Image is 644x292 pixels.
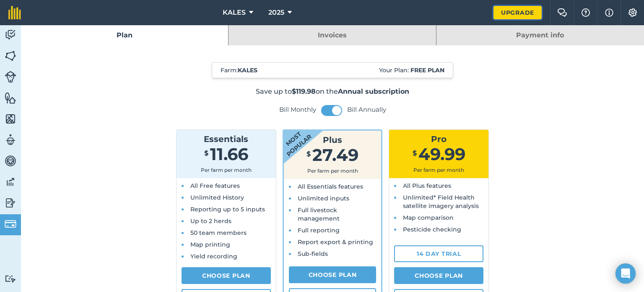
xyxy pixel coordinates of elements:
span: Map comparison [403,214,454,221]
a: Choose Plan [182,267,271,284]
span: All Plus features [403,182,451,189]
a: 14 day trial [394,245,483,262]
strong: Annual subscription [338,87,409,95]
img: svg+xml;base64,PHN2ZyB4bWxucz0iaHR0cDovL3d3dy53My5vcmcvMjAwMC9zdmciIHdpZHRoPSI1NiIgaGVpZ2h0PSI2MC... [5,113,16,125]
span: Report export & printing [298,238,373,246]
span: $ [306,150,311,158]
span: 2025 [268,8,284,18]
img: svg+xml;base64,PD94bWwgdmVyc2lvbj0iMS4wIiBlbmNvZGluZz0idXRmLTgiPz4KPCEtLSBHZW5lcmF0b3I6IEFkb2JlIE... [5,134,16,146]
span: Unlimited inputs [298,195,349,202]
strong: $119.98 [292,87,316,95]
p: Save up to on the [119,87,546,97]
span: 11.66 [210,144,248,164]
span: $ [413,149,417,157]
span: Full reporting [298,226,340,234]
img: A cog icon [628,8,638,17]
span: Per farm per month [307,168,358,174]
a: Invoices [229,25,436,45]
img: svg+xml;base64,PD94bWwgdmVyc2lvbj0iMS4wIiBlbmNvZGluZz0idXRmLTgiPz4KPCEtLSBHZW5lcmF0b3I6IEFkb2JlIE... [5,155,16,167]
span: Sub-fields [298,250,328,258]
a: Plan [21,25,228,45]
label: Bill Annually [347,105,386,114]
span: Full livestock management [298,206,340,222]
span: Yield recording [190,253,237,260]
img: A question mark icon [581,8,591,17]
span: Pesticide checking [403,226,461,233]
img: svg+xml;base64,PD94bWwgdmVyc2lvbj0iMS4wIiBlbmNvZGluZz0idXRmLTgiPz4KPCEtLSBHZW5lcmF0b3I6IEFkb2JlIE... [5,218,16,230]
a: Choose Plan [289,266,377,283]
span: Farm : [221,66,257,74]
span: Pro [431,134,447,144]
span: Unlimited History [190,194,244,201]
a: Upgrade [493,6,542,19]
img: svg+xml;base64,PD94bWwgdmVyc2lvbj0iMS4wIiBlbmNvZGluZz0idXRmLTgiPz4KPCEtLSBHZW5lcmF0b3I6IEFkb2JlIE... [5,71,16,83]
span: $ [204,149,208,157]
span: KALES [223,8,246,18]
label: Bill Monthly [279,105,316,114]
a: Choose Plan [394,267,483,284]
span: Map printing [190,241,230,248]
img: fieldmargin Logo [8,6,21,19]
span: Plus [323,135,342,145]
img: svg+xml;base64,PD94bWwgdmVyc2lvbj0iMS4wIiBlbmNvZGluZz0idXRmLTgiPz4KPCEtLSBHZW5lcmF0b3I6IEFkb2JlIE... [5,275,16,283]
span: Per farm per month [201,167,252,173]
span: Reporting up to 5 inputs [190,205,265,213]
span: Up to 2 herds [190,217,231,225]
span: 49.99 [418,144,465,164]
span: Essentials [204,134,248,144]
span: 50 team members [190,229,247,237]
span: Unlimited* Field Health satellite imagery analysis [403,194,479,210]
div: Open Intercom Messenger [615,263,636,284]
span: All Free features [190,182,240,189]
span: Your Plan: [379,66,444,74]
img: svg+xml;base64,PD94bWwgdmVyc2lvbj0iMS4wIiBlbmNvZGluZz0idXRmLTgiPz4KPCEtLSBHZW5lcmF0b3I6IEFkb2JlIE... [5,29,16,41]
img: svg+xml;base64,PHN2ZyB4bWxucz0iaHR0cDovL3d3dy53My5vcmcvMjAwMC9zdmciIHdpZHRoPSI1NiIgaGVpZ2h0PSI2MC... [5,92,16,104]
span: All Essentials features [298,183,363,190]
strong: KALES [238,66,257,74]
span: 27.49 [312,145,358,165]
img: svg+xml;base64,PHN2ZyB4bWxucz0iaHR0cDovL3d3dy53My5vcmcvMjAwMC9zdmciIHdpZHRoPSI1NiIgaGVpZ2h0PSI2MC... [5,50,16,62]
img: svg+xml;base64,PHN2ZyB4bWxucz0iaHR0cDovL3d3dy53My5vcmcvMjAwMC9zdmciIHdpZHRoPSIxNyIgaGVpZ2h0PSIxNy... [605,8,613,18]
img: Two speech bubbles overlapping with the left bubble in the forefront [557,8,567,17]
strong: Most popular [259,106,327,170]
img: svg+xml;base64,PD94bWwgdmVyc2lvbj0iMS4wIiBlbmNvZGluZz0idXRmLTgiPz4KPCEtLSBHZW5lcmF0b3I6IEFkb2JlIE... [5,197,16,209]
img: svg+xml;base64,PD94bWwgdmVyc2lvbj0iMS4wIiBlbmNvZGluZz0idXRmLTgiPz4KPCEtLSBHZW5lcmF0b3I6IEFkb2JlIE... [5,176,16,188]
strong: Free plan [410,66,444,74]
a: Payment info [436,25,644,45]
span: Per farm per month [413,167,464,173]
